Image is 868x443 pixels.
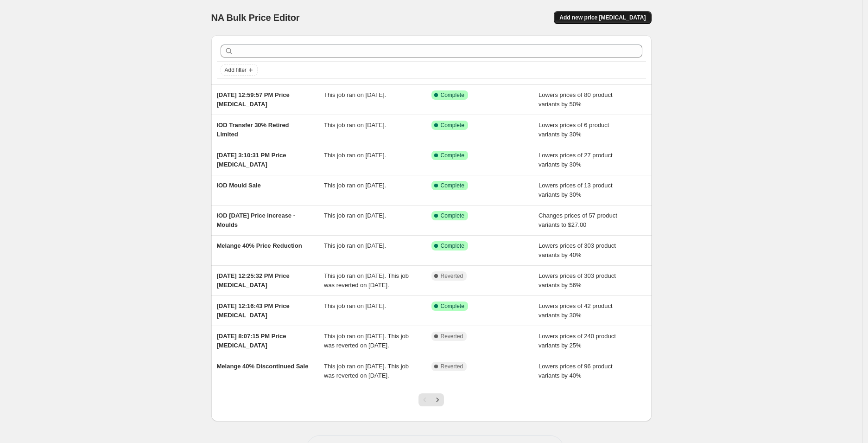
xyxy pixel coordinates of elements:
[441,152,464,159] span: Complete
[217,182,261,189] span: IOD Mould Sale
[324,272,409,289] span: This job ran on [DATE]. This job was reverted on [DATE].
[441,122,464,129] span: Complete
[441,242,464,250] span: Complete
[217,272,290,289] span: [DATE] 12:25:32 PM Price [MEDICAL_DATA]
[441,302,464,310] span: Complete
[225,66,247,74] span: Add filter
[539,272,616,289] span: Lowers prices of 303 product variants by 56%
[539,363,613,379] span: Lowers prices of 96 product variants by 40%
[539,212,617,228] span: Changes prices of 57 product variants to $27.00
[324,242,386,249] span: This job ran on [DATE].
[441,212,464,219] span: Complete
[539,152,613,168] span: Lowers prices of 27 product variants by 30%
[441,363,463,370] span: Reverted
[324,363,409,379] span: This job ran on [DATE]. This job was reverted on [DATE].
[539,91,613,108] span: Lowers prices of 80 product variants by 50%
[324,302,386,309] span: This job ran on [DATE].
[441,91,464,99] span: Complete
[441,333,463,340] span: Reverted
[324,182,386,189] span: This job ran on [DATE].
[539,333,616,349] span: Lowers prices of 240 product variants by 25%
[217,333,286,349] span: [DATE] 8:07:15 PM Price [MEDICAL_DATA]
[324,333,409,349] span: This job ran on [DATE]. This job was reverted on [DATE].
[539,182,613,198] span: Lowers prices of 13 product variants by 30%
[217,242,302,249] span: Melange 40% Price Reduction
[559,14,646,21] span: Add new price [MEDICAL_DATA]
[539,302,613,319] span: Lowers prices of 42 product variants by 30%
[217,152,286,168] span: [DATE] 3:10:31 PM Price [MEDICAL_DATA]
[217,302,290,319] span: [DATE] 12:16:43 PM Price [MEDICAL_DATA]
[441,182,464,189] span: Complete
[221,64,258,76] button: Add filter
[217,363,309,370] span: Melange 40% Discontinued Sale
[431,393,444,406] button: Next
[539,242,616,258] span: Lowers prices of 303 product variants by 40%
[217,91,290,108] span: [DATE] 12:59:57 PM Price [MEDICAL_DATA]
[324,212,386,219] span: This job ran on [DATE].
[324,122,386,128] span: This job ran on [DATE].
[539,122,609,138] span: Lowers prices of 6 product variants by 30%
[217,212,296,228] span: IOD [DATE] Price Increase - Moulds
[554,11,651,24] button: Add new price [MEDICAL_DATA]
[324,91,386,98] span: This job ran on [DATE].
[418,393,444,406] nav: Pagination
[324,152,386,159] span: This job ran on [DATE].
[211,13,300,23] span: NA Bulk Price Editor
[217,122,289,138] span: IOD Transfer 30% Retired Limited
[441,272,463,280] span: Reverted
